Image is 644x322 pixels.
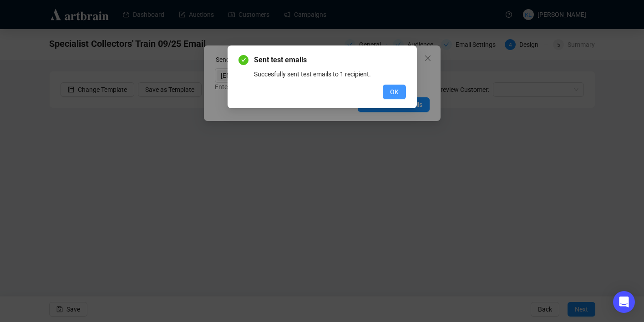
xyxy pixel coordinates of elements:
span: Sent test emails [254,55,406,65]
span: check-circle [238,55,248,65]
span: OK [390,87,399,97]
div: Open Intercom Messenger [613,291,635,313]
button: OK [383,85,406,99]
div: Succesfully sent test emails to 1 recipient. [254,69,406,79]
